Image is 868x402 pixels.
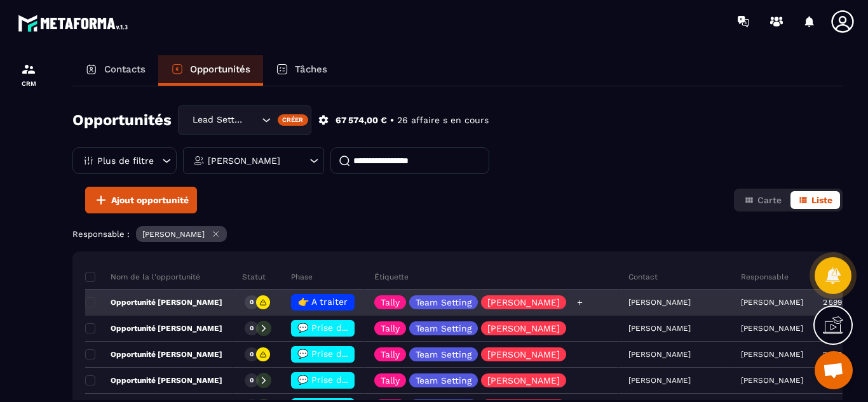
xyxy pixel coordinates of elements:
[736,191,789,209] button: Carte
[790,191,840,209] button: Liste
[291,272,313,282] p: Phase
[142,230,205,239] p: [PERSON_NAME]
[416,350,471,359] p: Team Setting
[189,113,246,127] span: Lead Setting
[85,187,197,213] button: Ajout opportunité
[298,297,348,307] span: 👉 A traiter
[757,195,782,205] span: Carte
[487,324,560,333] p: [PERSON_NAME]
[250,350,254,359] p: 0
[397,114,489,126] p: 26 affaire s en cours
[72,55,158,86] a: Contacts
[811,195,832,205] span: Liste
[104,64,146,75] p: Contacts
[336,114,387,126] p: 67 574,00 €
[487,298,560,307] p: [PERSON_NAME]
[250,298,254,307] p: 0
[741,324,803,333] p: [PERSON_NAME]
[741,350,803,359] p: [PERSON_NAME]
[741,272,789,282] p: Responsable
[85,323,222,333] p: Opportunité [PERSON_NAME]
[97,156,154,165] p: Plus de filtre
[278,114,309,126] div: Créer
[416,324,471,333] p: Team Setting
[250,324,254,333] p: 0
[85,349,222,359] p: Opportunité [PERSON_NAME]
[416,376,471,385] p: Team Setting
[487,376,560,385] p: [PERSON_NAME]
[3,80,54,87] p: CRM
[158,55,263,86] a: Opportunités
[85,375,222,385] p: Opportunité [PERSON_NAME]
[297,349,424,359] span: 💬 Prise de contact effectué
[381,324,400,333] p: Tally
[416,298,471,307] p: Team Setting
[823,350,860,359] p: 2 599,00 €
[297,375,424,385] span: 💬 Prise de contact effectué
[21,62,36,77] img: formation
[246,113,259,127] input: Search for option
[381,298,400,307] p: Tally
[295,64,327,75] p: Tâches
[85,297,222,307] p: Opportunité [PERSON_NAME]
[297,323,424,333] span: 💬 Prise de contact effectué
[250,376,254,385] p: 0
[741,376,803,385] p: [PERSON_NAME]
[263,55,340,86] a: Tâches
[381,350,400,359] p: Tally
[85,272,200,282] p: Nom de la l'opportunité
[3,52,54,97] a: formationformationCRM
[374,272,409,282] p: Étiquette
[190,64,250,75] p: Opportunités
[390,114,394,126] p: •
[628,272,658,282] p: Contact
[72,107,172,133] h2: Opportunités
[208,156,280,165] p: [PERSON_NAME]
[18,11,132,35] img: logo
[178,105,311,135] div: Search for option
[242,272,266,282] p: Statut
[381,376,400,385] p: Tally
[111,194,189,206] span: Ajout opportunité
[741,298,803,307] p: [PERSON_NAME]
[815,351,853,389] div: Ouvrir le chat
[487,350,560,359] p: [PERSON_NAME]
[72,229,130,239] p: Responsable :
